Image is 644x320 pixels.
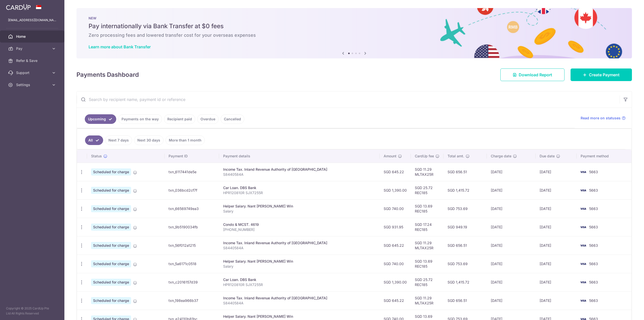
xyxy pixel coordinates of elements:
span: Pay [16,46,49,51]
span: Scheduled for charge [91,297,131,304]
a: Read more on statuses [581,116,626,121]
a: Cancelled [221,114,244,124]
div: Condo & MCST. 4619 [223,222,376,227]
a: Download Report [500,68,565,81]
span: Scheduled for charge [91,205,131,212]
td: SGD 656.51 [444,163,487,181]
input: Search by recipient name, payment id or reference [77,91,620,108]
span: Create Payment [589,72,620,78]
div: Helper Salary. Nant [PERSON_NAME] Win [223,204,376,209]
td: SGD 753.69 [444,255,487,273]
img: Bank Card [578,206,588,212]
td: SGD 11.29 MLTAX25R [411,163,444,181]
td: txn_036bcd2cf7f [165,181,219,199]
span: Download Report [519,72,552,78]
span: 5663 [589,280,598,284]
a: Next 30 days [134,135,164,145]
td: txn_6117441de5e [165,163,219,181]
span: Scheduled for charge [91,279,131,286]
td: txn_198ea966b37 [165,291,219,310]
td: SGD 949.19 [444,218,487,236]
p: HPR120810R SJX7255R [223,282,376,287]
span: Status [91,154,102,159]
div: Income Tax. Inland Revenue Authority of [GEOGRAPHIC_DATA] [223,167,376,172]
span: Home [16,34,49,39]
td: [DATE] [536,291,577,310]
p: Salary [223,209,376,214]
div: Income Tax. Inland Revenue Authority of [GEOGRAPHIC_DATA] [223,296,376,301]
span: Refer & Save [16,58,49,63]
img: Bank Card [578,169,588,175]
td: SGD 1,390.00 [380,181,411,199]
span: Total amt. [448,154,464,159]
span: 5663 [589,262,598,266]
td: SGD 740.00 [380,199,411,218]
td: txn_5a6171c0518 [165,255,219,273]
td: [DATE] [487,218,536,236]
td: [DATE] [536,218,577,236]
td: SGD 13.69 REC185 [411,199,444,218]
td: txn_66569749ea3 [165,199,219,218]
span: 5663 [589,298,598,303]
img: Bank transfer banner [76,8,632,58]
span: 5663 [589,243,598,247]
td: SGD 11.29 MLTAX25R [411,236,444,255]
h5: Pay internationally via Bank Transfer at $0 fees [89,22,620,30]
p: Salary [223,264,376,269]
td: SGD 1,415.72 [444,181,487,199]
span: Read more on statuses [581,116,621,121]
div: Helper Salary. Nant [PERSON_NAME] Win [223,314,376,319]
td: [DATE] [487,236,536,255]
td: SGD 656.51 [444,291,487,310]
p: [EMAIL_ADDRESS][DOMAIN_NAME] [8,18,56,23]
td: SGD 1,415.72 [444,273,487,291]
td: txn_c2016157d39 [165,273,219,291]
p: [PHONE_NUMBER] [223,227,376,232]
img: Bank Card [578,298,588,304]
img: Bank Card [578,242,588,248]
span: Due date [540,154,555,159]
td: txn_9b5190034fb [165,218,219,236]
span: 5663 [589,188,598,192]
span: Scheduled for charge [91,260,131,267]
a: Overdue [197,114,219,124]
span: CardUp fee [415,154,434,159]
img: Bank Card [578,261,588,267]
td: SGD 25.72 REC185 [411,181,444,199]
div: Income Tax. Inland Revenue Authority of [GEOGRAPHIC_DATA] [223,240,376,245]
td: [DATE] [536,181,577,199]
img: Bank Card [578,279,588,285]
p: S8440584A [223,245,376,251]
span: Scheduled for charge [91,224,131,231]
td: [DATE] [487,181,536,199]
span: Scheduled for charge [91,168,131,175]
td: txn_56f012a1215 [165,236,219,255]
p: NEW [89,16,620,20]
span: 5663 [589,225,598,229]
span: Charge date [491,154,511,159]
td: SGD 1,390.00 [380,273,411,291]
td: [DATE] [487,199,536,218]
a: Create Payment [571,68,632,81]
h6: Zero processing fees and lowered transfer cost for your overseas expenses [89,32,620,38]
p: HPR120810R SJX7255R [223,190,376,195]
a: All [85,135,103,145]
td: SGD 645.22 [380,291,411,310]
span: 5663 [589,170,598,174]
a: More than 1 month [166,135,205,145]
p: S8440584A [223,172,376,177]
th: Payment ID [165,150,219,163]
th: Payment details [219,150,380,163]
a: Payments on the way [118,114,162,124]
span: Amount [384,154,396,159]
td: [DATE] [487,273,536,291]
td: [DATE] [536,255,577,273]
td: SGD 25.72 REC185 [411,273,444,291]
td: SGD 13.69 REC185 [411,255,444,273]
div: Helper Salary. Nant [PERSON_NAME] Win [223,259,376,264]
a: Upcoming [85,114,116,124]
td: [DATE] [536,273,577,291]
img: Bank Card [578,187,588,193]
div: Car Loan. DBS Bank [223,185,376,190]
a: Recipient paid [164,114,195,124]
